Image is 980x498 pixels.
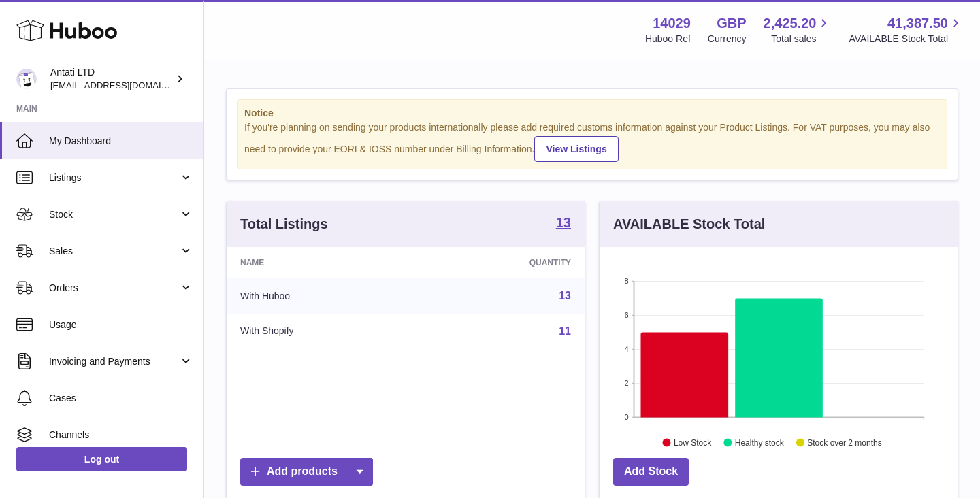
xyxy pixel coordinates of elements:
[49,245,179,258] span: Sales
[244,121,940,162] div: If you're planning on sending your products internationally please add required customs informati...
[49,355,179,368] span: Invoicing and Payments
[807,437,881,447] text: Stock over 2 months
[559,325,571,337] a: 11
[49,208,179,221] span: Stock
[674,437,712,447] text: Low Stock
[49,282,179,295] span: Orders
[624,311,628,319] text: 6
[49,429,193,442] span: Channels
[240,458,373,486] a: Add products
[624,277,628,285] text: 8
[764,14,832,46] a: 2,425.20 Total sales
[49,392,193,405] span: Cases
[16,69,37,89] img: toufic@antatiskin.com
[420,247,585,278] th: Quantity
[624,379,628,387] text: 2
[534,136,618,162] a: View Listings
[708,33,747,46] div: Currency
[653,14,691,33] strong: 14029
[556,216,571,229] strong: 13
[613,215,765,233] h3: AVAILABLE Stock Total
[735,437,785,447] text: Healthy stock
[849,33,964,46] span: AVAILABLE Stock Total
[227,314,420,349] td: With Shopify
[645,33,691,46] div: Huboo Ref
[50,80,200,90] span: [EMAIL_ADDRESS][DOMAIN_NAME]
[244,107,940,120] strong: Notice
[49,171,179,184] span: Listings
[49,135,193,148] span: My Dashboard
[227,278,420,314] td: With Huboo
[624,345,628,353] text: 4
[227,247,420,278] th: Name
[764,14,817,33] span: 2,425.20
[49,318,193,331] span: Usage
[613,458,689,486] a: Add Stock
[556,216,571,232] a: 13
[50,66,173,92] div: Antati LTD
[624,413,628,421] text: 0
[559,290,571,301] a: 13
[771,33,832,46] span: Total sales
[240,215,328,233] h3: Total Listings
[16,447,187,471] a: Log out
[887,14,948,33] span: 41,387.50
[849,14,964,46] a: 41,387.50 AVAILABLE Stock Total
[717,14,746,33] strong: GBP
